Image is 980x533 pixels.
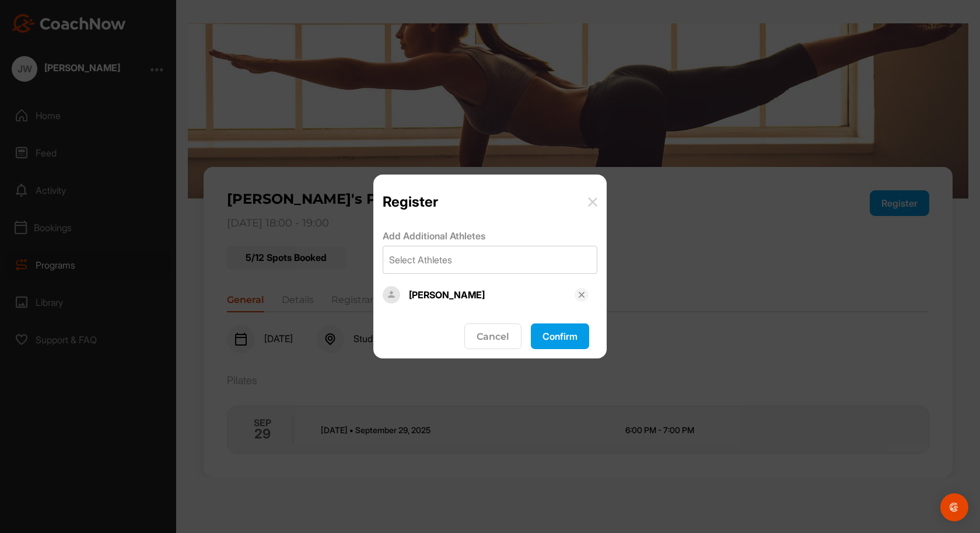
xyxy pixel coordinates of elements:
[531,323,589,349] button: Confirm
[389,253,452,267] div: Select Athletes
[383,230,485,242] span: Add Additional Athletes
[409,288,575,302] div: [PERSON_NAME]
[464,323,521,349] button: Cancel
[588,197,597,207] img: envelope
[940,493,968,521] div: Open Intercom Messenger
[577,290,586,299] img: svg+xml;base64,PHN2ZyB3aWR0aD0iMTYiIGhlaWdodD0iMTYiIHZpZXdCb3g9IjAgMCAxNiAxNiIgZmlsbD0ibm9uZSIgeG...
[383,286,400,304] img: Profile picture
[383,193,438,210] p: Register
